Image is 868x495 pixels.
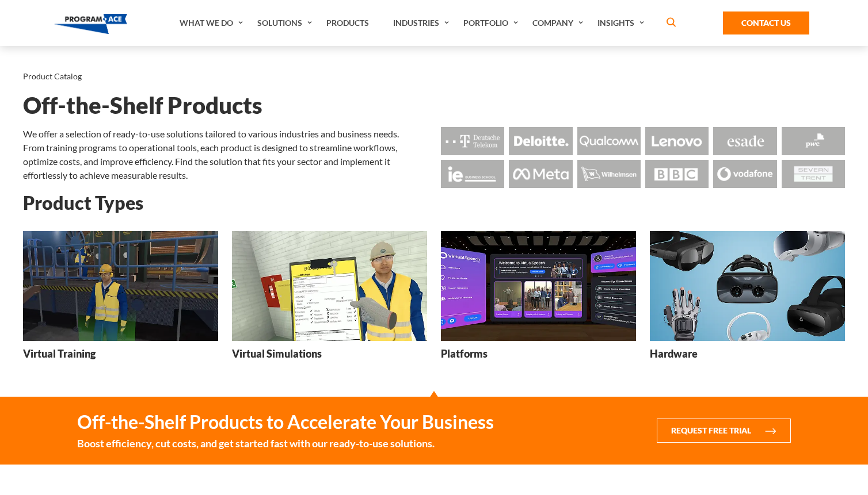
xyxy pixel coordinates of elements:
small: Boost efficiency, cut costs, and get started fast with our ready-to-use solutions. [77,436,494,451]
a: Virtual Simulations [232,231,427,369]
p: We offer a selection of ready-to-use solutions tailored to various industries and business needs. [23,127,427,141]
img: Logo - Lenovo [645,127,709,155]
img: Logo - Ie Business School [441,160,504,188]
img: Virtual Training [23,231,218,341]
img: Logo - Meta [509,160,572,188]
a: Virtual Training [23,231,218,369]
img: Logo - BBC [645,160,709,188]
strong: Off-the-Shelf Products to Accelerate Your Business [77,410,494,433]
a: Hardware [650,231,845,369]
img: Logo - Pwc [782,127,845,155]
h3: Virtual Training [23,347,96,361]
img: Logo - Esade [713,127,776,155]
img: Logo - Seven Trent [782,160,845,188]
img: Platforms [441,231,636,341]
img: Logo - Wilhemsen [577,160,641,188]
img: Program-Ace [54,14,127,34]
h3: Virtual Simulations [232,347,322,361]
p: From training programs to operational tools, each product is designed to streamline workflows, op... [23,141,427,182]
h3: Hardware [650,347,698,361]
button: Request Free Trial [657,419,791,443]
a: Contact Us [723,11,809,34]
nav: breadcrumb [23,69,845,84]
img: Virtual Simulations [232,231,427,341]
img: Hardware [650,231,845,341]
img: Logo - Deloitte [509,127,572,155]
h2: Product Types [23,193,845,213]
h3: Platforms [441,347,488,361]
img: Logo - Vodafone [713,160,776,188]
h1: Off-the-Shelf Products [23,95,845,116]
li: Product Catalog [23,69,82,84]
a: Platforms [441,231,636,369]
img: Logo - Qualcomm [577,127,641,155]
img: Logo - Deutsche Telekom [441,127,504,155]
